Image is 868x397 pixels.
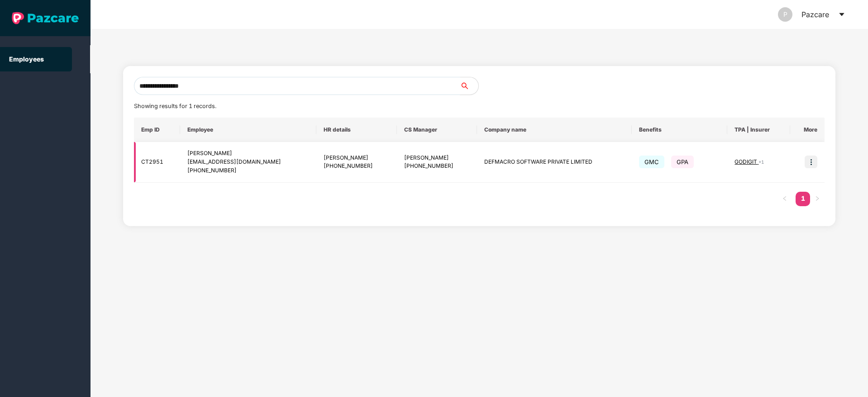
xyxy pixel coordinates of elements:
[324,154,390,162] div: [PERSON_NAME]
[460,77,479,95] button: search
[187,158,309,166] div: [EMAIL_ADDRESS][DOMAIN_NAME]
[734,158,758,165] span: GODIGIT
[404,154,470,162] div: [PERSON_NAME]
[477,118,632,142] th: Company name
[777,192,792,206] li: Previous Page
[783,7,787,22] span: P
[397,118,477,142] th: CS Manager
[796,192,810,206] li: 1
[9,55,44,63] a: Employees
[460,82,478,90] span: search
[187,149,309,158] div: [PERSON_NAME]
[777,192,792,206] button: left
[796,192,810,205] a: 1
[180,118,316,142] th: Employee
[758,159,764,165] span: + 1
[671,156,694,168] span: GPA
[810,192,825,206] li: Next Page
[404,162,470,170] div: [PHONE_NUMBER]
[810,192,825,206] button: right
[639,156,664,168] span: GMC
[477,142,632,183] td: DEFMACRO SOFTWARE PRIVATE LIMITED
[134,103,216,109] span: Showing results for 1 records.
[727,118,790,142] th: TPA | Insurer
[790,118,825,142] th: More
[782,196,787,201] span: left
[632,118,728,142] th: Benefits
[324,162,390,170] div: [PHONE_NUMBER]
[134,118,180,142] th: Emp ID
[316,118,397,142] th: HR details
[134,142,180,183] td: CT2951
[187,166,309,175] div: [PHONE_NUMBER]
[805,156,817,168] img: icon
[815,196,820,201] span: right
[838,11,845,18] span: caret-down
